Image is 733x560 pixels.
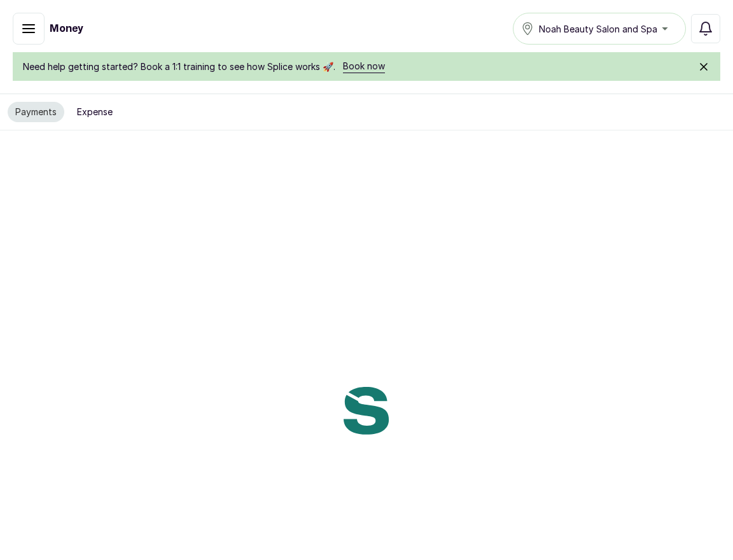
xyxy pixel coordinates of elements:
span: Noah Beauty Salon and Spa [539,22,657,36]
span: Need help getting started? Book a 1:1 training to see how Splice works 🚀. [23,60,335,73]
button: Payments [8,102,64,122]
a: Book now [343,60,385,73]
button: Expense [69,102,120,122]
button: Noah Beauty Salon and Spa [513,13,686,45]
h1: Money [50,21,83,36]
